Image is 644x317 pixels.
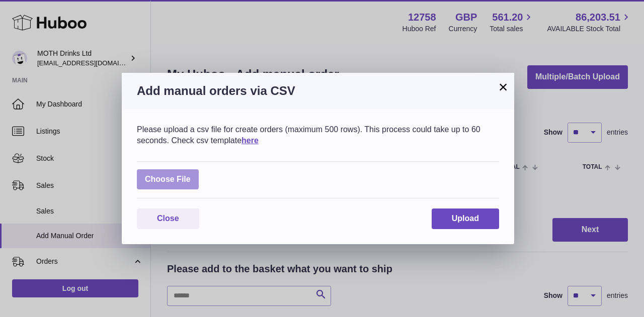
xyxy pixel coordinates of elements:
button: Close [137,208,199,229]
button: Upload [432,208,499,229]
span: Upload [452,214,479,223]
h3: Add manual orders via CSV [137,83,499,99]
div: Please upload a csv file for create orders (maximum 500 rows). This process could take up to 60 s... [137,124,499,146]
span: Choose File [137,169,199,190]
span: Close [157,214,179,223]
button: × [497,81,509,93]
a: here [242,136,259,145]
